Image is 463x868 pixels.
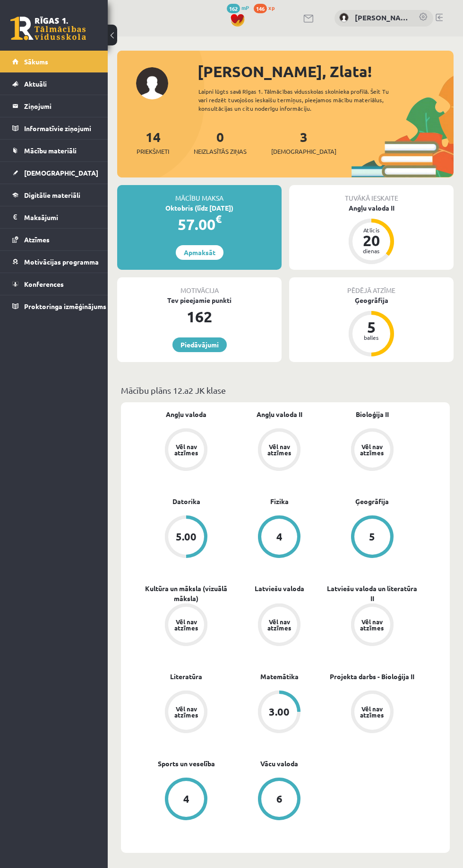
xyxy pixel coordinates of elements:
span: xp [268,4,274,11]
a: Maksājumi [12,206,96,228]
span: mP [241,4,249,11]
div: 57.00 [117,213,282,236]
span: Proktoringa izmēģinājums [24,302,106,310]
div: 4 [183,794,189,804]
div: Tuvākā ieskaite [289,185,454,203]
a: Vēl nav atzīmes [140,603,233,648]
a: Bioloģija II [356,409,389,419]
div: 5 [369,531,375,542]
a: Vēl nav atzīmes [326,691,419,735]
a: Projekta darbs - Bioloģija II [330,672,414,682]
div: 6 [276,794,283,804]
div: Vēl nav atzīmes [173,706,199,718]
a: Datorika [172,496,200,506]
a: Sports un veselība [158,759,215,769]
span: 146 [254,4,267,13]
div: Vēl nav atzīmes [266,443,292,456]
div: Atlicis [357,227,386,233]
a: Vēl nav atzīmes [326,603,419,648]
a: Vācu valoda [260,759,298,769]
span: Digitālie materiāli [24,191,80,199]
a: Angļu valoda II [257,409,302,419]
div: Tev pieejamie punkti [117,295,282,305]
a: Vēl nav atzīmes [326,428,419,473]
a: Rīgas 1. Tālmācības vidusskola [10,17,86,40]
span: [DEMOGRAPHIC_DATA] [24,168,98,177]
div: Mācību maksa [117,185,282,203]
span: Neizlasītās ziņas [194,147,247,156]
div: 3.00 [269,707,290,717]
span: 162 [227,4,240,13]
div: Vēl nav atzīmes [359,619,386,631]
a: 5 [326,515,419,560]
a: 0Neizlasītās ziņas [194,128,247,156]
div: dienas [357,248,386,254]
div: 4 [276,531,283,542]
span: Mācību materiāli [24,146,77,155]
a: Vēl nav atzīmes [140,691,233,735]
a: Vēl nav atzīmes [233,603,326,648]
a: Ģeogrāfija 5 balles [289,295,454,358]
a: Aktuāli [12,73,96,95]
a: Sākums [12,51,96,72]
a: Ģeogrāfija [355,496,389,506]
div: Pēdējā atzīme [289,277,454,295]
a: Fizika [270,496,289,506]
a: Kultūra un māksla (vizuālā māksla) [140,584,233,603]
a: Digitālie materiāli [12,184,96,206]
a: 162 mP [227,4,249,11]
a: Literatūra [170,672,202,682]
a: Apmaksāt [176,245,223,260]
a: Latviešu valoda un literatūra II [326,584,419,603]
legend: Informatīvie ziņojumi [24,117,96,139]
span: Motivācijas programma [24,257,99,266]
a: Angļu valoda [166,409,206,419]
div: Vēl nav atzīmes [359,443,386,456]
a: Angļu valoda II Atlicis 20 dienas [289,203,454,266]
div: Vēl nav atzīmes [359,706,386,718]
div: Vēl nav atzīmes [173,619,199,631]
legend: Maksājumi [24,206,96,228]
div: Angļu valoda II [289,203,454,213]
div: 162 [117,305,282,328]
a: [DEMOGRAPHIC_DATA] [12,162,96,184]
p: Mācību plāns 12.a2 JK klase [121,384,450,397]
div: [PERSON_NAME], Zlata! [197,60,454,83]
span: € [215,212,222,226]
div: 5 [357,319,386,335]
a: Konferences [12,273,96,295]
a: Informatīvie ziņojumi [12,117,96,139]
a: Motivācijas programma [12,251,96,273]
a: Piedāvājumi [172,337,227,352]
a: 6 [233,778,326,822]
span: Konferences [24,280,64,288]
a: 3.00 [233,691,326,735]
a: Vēl nav atzīmes [140,428,233,473]
a: Matemātika [260,672,299,682]
a: 4 [233,515,326,560]
a: Proktoringa izmēģinājums [12,295,96,317]
div: Ģeogrāfija [289,295,454,305]
div: Vēl nav atzīmes [173,443,199,456]
a: 14Priekšmeti [137,128,169,156]
span: Priekšmeti [137,147,169,156]
a: Latviešu valoda [255,584,304,593]
span: Atzīmes [24,235,50,244]
a: [PERSON_NAME] [355,12,409,23]
div: 5.00 [176,531,197,542]
a: 146 xp [254,4,279,11]
a: 5.00 [140,515,233,560]
div: 20 [357,233,386,248]
div: Motivācija [117,277,282,295]
legend: Ziņojumi [24,95,96,117]
span: Sākums [24,57,48,66]
a: 3[DEMOGRAPHIC_DATA] [271,128,336,156]
div: Oktobris (līdz [DATE]) [117,203,282,213]
a: Mācību materiāli [12,140,96,161]
span: [DEMOGRAPHIC_DATA] [271,147,336,156]
a: Ziņojumi [12,95,96,117]
div: balles [357,335,386,340]
div: Laipni lūgts savā Rīgas 1. Tālmācības vidusskolas skolnieka profilā. Šeit Tu vari redzēt tuvojošo... [198,87,400,113]
span: Aktuāli [24,80,47,88]
img: Zlata Zima [339,13,349,22]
